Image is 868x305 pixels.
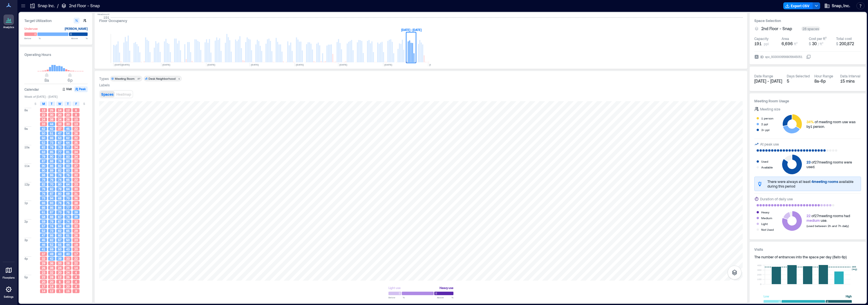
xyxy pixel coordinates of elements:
span: 78 [66,215,70,219]
div: 3+ ppl [761,127,769,133]
div: Capacity [754,36,768,41]
span: 37 [42,252,45,256]
span: Snap, Inc. [832,3,850,9]
span: 73 [50,229,53,233]
button: Snap, Inc. [822,1,852,10]
span: 65 [66,178,70,182]
span: 86 [50,173,53,177]
span: 73 [42,196,45,200]
span: 22 [74,261,78,265]
div: The number of entrances into the space per day ( 8a to 6p ) [754,255,861,259]
span: 76 [42,192,45,196]
div: Medium [761,215,772,221]
span: 4p [24,257,28,261]
span: 67 [58,141,62,145]
span: 81 [66,150,70,154]
span: 77 [66,206,70,210]
span: 24 [58,266,62,270]
span: 32 [50,270,53,275]
span: 1p [24,201,28,205]
div: Used [761,159,768,164]
span: 77 [66,145,70,149]
span: 47 [42,233,45,237]
div: At peak use [760,141,779,147]
span: 19 [74,243,78,247]
span: 50 [58,247,62,251]
span: 38 [74,201,78,205]
span: 36 [50,261,53,265]
span: 23 [806,160,811,164]
span: 83 [66,168,70,173]
span: 58 [42,215,45,219]
span: 79 [58,187,62,191]
span: 6,696 [782,41,793,46]
span: [DATE] - [DATE] [754,79,782,83]
span: 38 [74,168,78,173]
span: 24 [42,117,45,121]
span: 26 [74,233,78,237]
div: Meeting Room [115,77,135,81]
span: 3p [24,238,28,242]
span: 14 [74,266,78,270]
span: 23 [42,270,45,275]
div: 1 person [761,115,773,121]
span: 83 [66,155,70,159]
span: 26 [74,131,78,135]
tspan: 300 [757,268,762,271]
span: 52 [50,243,53,247]
span: 44 [50,122,53,126]
span: W [58,101,61,106]
div: 1 [177,77,181,80]
span: 90 [50,155,53,159]
span: 82 [58,164,62,168]
div: Labels [99,83,110,87]
div: Data Interval [840,74,860,78]
p: Floorplans [3,276,15,279]
span: 55 [58,243,62,247]
span: 10 [74,117,78,121]
span: 69 [66,192,70,196]
span: 10a [24,145,30,149]
span: 14 [58,108,62,112]
span: 83 [66,159,70,163]
span: 87 [50,192,53,196]
span: 86 [50,206,53,210]
span: 33 [58,122,62,126]
span: 29 [42,261,45,265]
span: 49 [50,252,53,256]
span: 51 [50,131,53,135]
span: 6p [68,78,73,83]
div: Available [761,164,773,170]
span: 34 [74,145,78,149]
span: T [67,101,69,106]
div: of meeting room use was by 1 person . [806,119,861,129]
span: 66 [50,136,53,140]
span: 40 [66,252,70,256]
span: 33 [66,257,70,261]
text: [DATE] [162,63,170,66]
span: ppl [764,41,769,46]
span: 2nd Floor - Snap [761,26,792,32]
button: 2nd Floor - Snap [761,26,799,32]
span: medium [806,218,820,222]
span: 93 [50,201,53,205]
span: 11a [24,164,30,168]
span: 75 [66,201,70,205]
span: 78 [66,210,70,214]
span: 34% [806,120,814,124]
div: Duration of daily use [760,196,793,202]
div: of 27 meeting rooms were used. [806,160,861,169]
text: [DATE] [207,63,215,66]
span: 39 [74,215,78,219]
span: 30 [50,113,53,117]
span: 41 [42,247,45,251]
span: 74 [58,178,62,182]
button: Visit [62,86,74,92]
span: 30 [812,41,817,46]
span: 47 [58,131,62,135]
span: 61 [42,210,45,214]
h3: Meeting Room Usage [754,98,861,104]
span: F [75,101,77,106]
div: Meeting size [760,106,780,112]
div: [PERSON_NAME] [65,26,88,32]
